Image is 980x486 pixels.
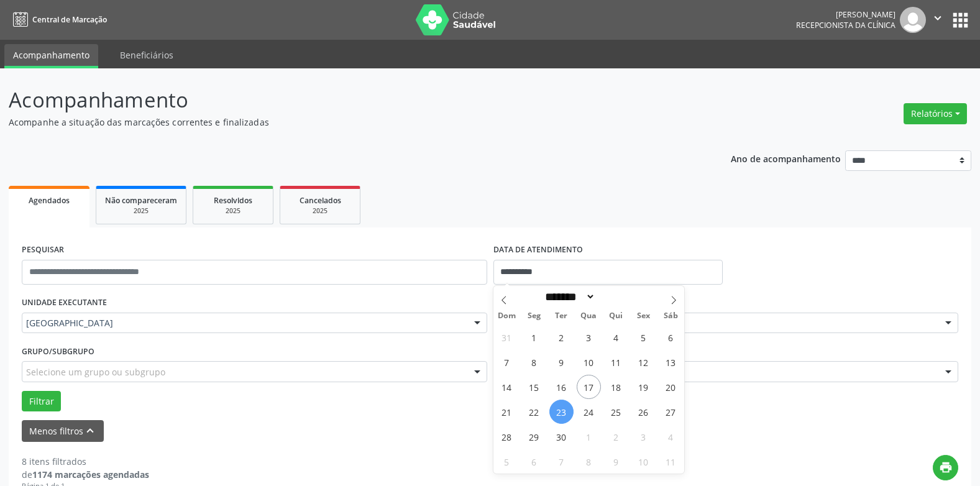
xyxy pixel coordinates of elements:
span: Recepcionista da clínica [796,20,895,30]
span: Outubro 10, 2025 [631,449,656,474]
span: Central de Marcação [32,14,107,25]
span: Cancelados [300,195,341,206]
span: Setembro 17, 2025 [577,375,601,399]
span: Setembro 29, 2025 [522,424,546,449]
span: Setembro 15, 2025 [522,375,546,399]
select: Month [541,290,596,303]
span: Setembro 11, 2025 [604,350,628,374]
span: Outubro 4, 2025 [659,424,683,449]
span: Outubro 1, 2025 [577,424,601,449]
span: Resolvidos [214,195,252,206]
span: Setembro 16, 2025 [549,375,574,399]
span: Seg [520,312,547,320]
div: 2025 [289,206,351,216]
i:  [931,11,945,25]
button: print [933,455,958,480]
span: Setembro 4, 2025 [604,325,628,349]
span: Setembro 30, 2025 [549,424,574,449]
div: [PERSON_NAME] [796,9,895,20]
span: Setembro 26, 2025 [631,400,656,424]
strong: 1174 marcações agendadas [32,469,149,480]
span: Outubro 9, 2025 [604,449,628,474]
span: Setembro 8, 2025 [522,350,546,374]
span: Outubro 8, 2025 [577,449,601,474]
a: Beneficiários [111,44,182,66]
span: Sex [630,312,657,320]
span: Dom [493,312,521,320]
span: Não compareceram [105,195,177,206]
p: Acompanhe a situação das marcações correntes e finalizadas [9,116,682,129]
span: [GEOGRAPHIC_DATA] [26,317,462,329]
span: Setembro 24, 2025 [577,400,601,424]
span: Ter [547,312,575,320]
span: Setembro 28, 2025 [495,424,519,449]
span: Setembro 5, 2025 [631,325,656,349]
span: Setembro 3, 2025 [577,325,601,349]
span: Setembro 2, 2025 [549,325,574,349]
span: Sáb [657,312,684,320]
span: Outubro 3, 2025 [631,424,656,449]
label: UNIDADE EXECUTANTE [22,293,107,313]
div: 2025 [202,206,264,216]
span: Qua [575,312,602,320]
span: Selecione um grupo ou subgrupo [26,365,165,378]
label: Grupo/Subgrupo [22,342,94,361]
img: img [900,7,926,33]
button: apps [950,9,971,31]
i: keyboard_arrow_up [83,424,97,438]
a: Central de Marcação [9,9,107,30]
p: Acompanhamento [9,85,682,116]
span: Setembro 14, 2025 [495,375,519,399]
div: 2025 [105,206,177,216]
span: Outubro 5, 2025 [495,449,519,474]
span: Setembro 25, 2025 [604,400,628,424]
span: Outubro 11, 2025 [659,449,683,474]
span: Setembro 22, 2025 [522,400,546,424]
i: print [939,461,953,474]
span: Setembro 9, 2025 [549,350,574,374]
span: Agendados [29,195,70,206]
button: Relatórios [904,103,967,124]
span: Setembro 13, 2025 [659,350,683,374]
a: Acompanhamento [4,44,98,68]
button:  [926,7,950,33]
button: Filtrar [22,391,61,412]
span: Outubro 2, 2025 [604,424,628,449]
span: Setembro 23, 2025 [549,400,574,424]
span: Outubro 7, 2025 [549,449,574,474]
span: Setembro 10, 2025 [577,350,601,374]
span: Setembro 12, 2025 [631,350,656,374]
span: Setembro 6, 2025 [659,325,683,349]
button: Menos filtroskeyboard_arrow_up [22,420,104,442]
span: Setembro 19, 2025 [631,375,656,399]
label: PESQUISAR [22,241,64,260]
span: Agosto 31, 2025 [495,325,519,349]
div: de [22,468,149,481]
span: Qui [602,312,630,320]
span: Todos os profissionais [498,317,933,329]
span: Setembro 21, 2025 [495,400,519,424]
input: Year [595,290,636,303]
span: Setembro 1, 2025 [522,325,546,349]
span: Outubro 6, 2025 [522,449,546,474]
span: Setembro 18, 2025 [604,375,628,399]
span: Setembro 20, 2025 [659,375,683,399]
div: 8 itens filtrados [22,455,149,468]
span: Setembro 27, 2025 [659,400,683,424]
span: Setembro 7, 2025 [495,350,519,374]
p: Ano de acompanhamento [731,150,841,166]
label: DATA DE ATENDIMENTO [493,241,583,260]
